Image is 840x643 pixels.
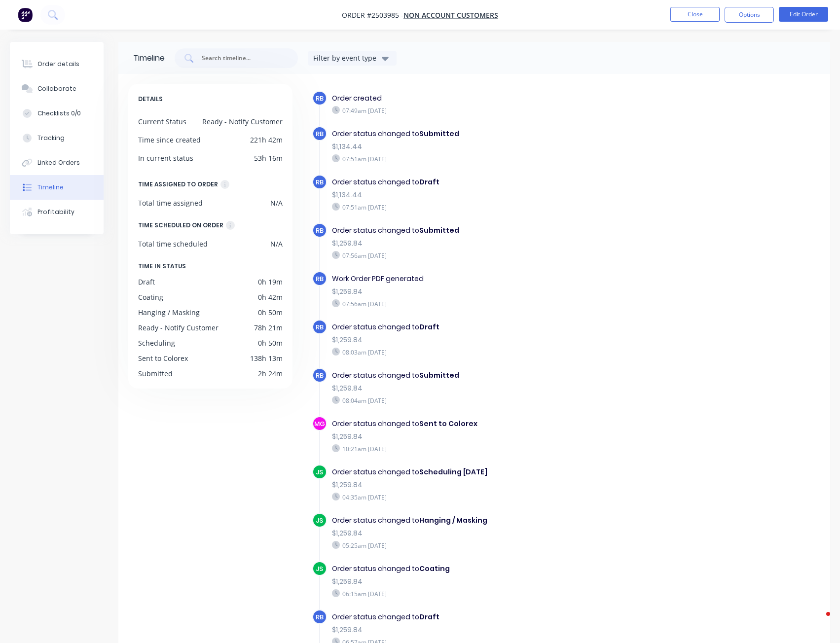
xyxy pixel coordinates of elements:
[419,370,459,380] b: Submitted
[332,370,646,381] div: Order status changed to
[133,52,165,64] div: Timeline
[37,208,74,216] div: Profitability
[403,10,498,20] a: Non account customers
[250,353,283,363] div: 138h 13m
[419,467,487,477] b: Scheduling [DATE]
[316,371,324,380] span: RB
[332,251,646,260] div: 07:56am [DATE]
[342,10,403,20] span: Order #2503985 -
[10,101,104,126] button: Checklists 0/0
[419,419,477,429] b: Sent to Colorex
[332,383,646,393] div: $1,259.84
[332,541,646,550] div: 05:25am [DATE]
[316,612,324,622] span: RB
[779,7,828,22] button: Edit Order
[332,335,646,345] div: $1,259.84
[332,203,646,212] div: 07:51am [DATE]
[138,292,163,302] div: Coating
[332,93,646,104] div: Order created
[419,177,439,187] b: Draft
[18,7,33,22] img: Factory
[316,129,324,139] span: RB
[258,338,283,348] div: 0h 50m
[202,116,283,127] div: Ready - Notify Customer
[138,307,200,318] div: Hanging / Masking
[419,129,459,139] b: Submitted
[201,53,283,63] input: Search timeline...
[332,322,646,332] div: Order status changed to
[332,106,646,115] div: 07:49am [DATE]
[332,286,646,297] div: $1,259.84
[138,179,218,190] div: TIME ASSIGNED TO ORDER
[10,76,104,101] button: Collaborate
[332,480,646,490] div: $1,259.84
[308,51,397,66] button: Filter by event type
[332,154,646,163] div: 07:51am [DATE]
[316,226,324,235] span: RB
[37,109,81,118] div: Checklists 0/0
[10,52,104,76] button: Order details
[254,322,283,333] div: 78h 21m
[10,200,104,224] button: Profitability
[419,515,487,525] b: Hanging / Masking
[10,175,104,200] button: Timeline
[138,198,203,208] div: Total time assigned
[313,53,379,63] div: Filter by event type
[332,274,646,284] div: Work Order PDF generated
[270,198,283,208] div: N/A
[332,177,646,187] div: Order status changed to
[332,612,646,622] div: Order status changed to
[332,419,646,429] div: Order status changed to
[419,564,450,573] b: Coating
[332,142,646,152] div: $1,134.44
[419,612,439,622] b: Draft
[332,129,646,139] div: Order status changed to
[314,419,325,429] span: MG
[332,431,646,442] div: $1,259.84
[138,261,186,272] span: TIME IN STATUS
[250,135,283,145] div: 221h 42m
[316,322,324,332] span: RB
[10,150,104,175] button: Linked Orders
[258,292,283,302] div: 0h 42m
[670,7,720,22] button: Close
[37,84,76,93] div: Collaborate
[316,467,323,477] span: JS
[138,239,208,249] div: Total time scheduled
[332,299,646,308] div: 07:56am [DATE]
[316,564,323,573] span: JS
[37,60,79,69] div: Order details
[806,609,830,633] iframe: Intercom live chat
[138,94,163,105] span: DETAILS
[138,338,175,348] div: Scheduling
[332,396,646,405] div: 08:04am [DATE]
[332,444,646,453] div: 10:21am [DATE]
[419,322,439,332] b: Draft
[138,277,155,287] div: Draft
[332,348,646,357] div: 08:03am [DATE]
[270,239,283,249] div: N/A
[332,528,646,538] div: $1,259.84
[258,277,283,287] div: 0h 19m
[332,238,646,249] div: $1,259.84
[10,126,104,150] button: Tracking
[138,153,193,163] div: In current status
[316,274,324,284] span: RB
[725,7,774,23] button: Options
[138,220,223,231] div: TIME SCHEDULED ON ORDER
[254,153,283,163] div: 53h 16m
[138,135,201,145] div: Time since created
[419,225,459,235] b: Submitted
[332,564,646,574] div: Order status changed to
[37,158,80,167] div: Linked Orders
[316,516,323,525] span: JS
[258,307,283,318] div: 0h 50m
[316,178,324,187] span: RB
[332,576,646,587] div: $1,259.84
[37,134,65,143] div: Tracking
[316,94,324,103] span: RB
[138,368,173,379] div: Submitted
[332,589,646,598] div: 06:15am [DATE]
[138,116,186,127] div: Current Status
